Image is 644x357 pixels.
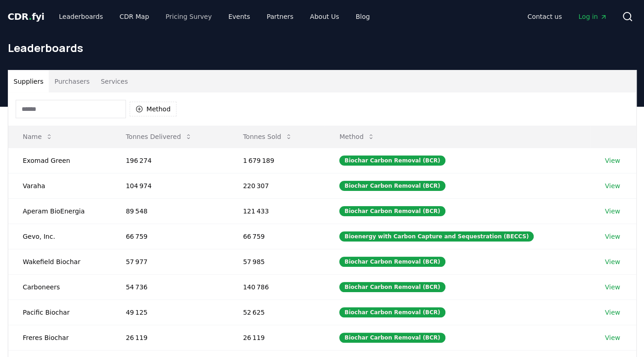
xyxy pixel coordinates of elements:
[8,325,111,350] td: Freres Biochar
[339,307,445,317] div: Biochar Carbon Removal (BCR)
[228,224,325,249] td: 66 759
[8,11,45,22] span: CDR fyi
[8,224,111,249] td: Gevo, Inc.
[51,8,377,25] nav: Main
[228,198,325,224] td: 121 433
[8,70,49,92] button: Suppliers
[111,173,228,198] td: 104 974
[339,231,534,242] div: Bioenergy with Carbon Capture and Sequestration (BECCS)
[332,127,382,146] button: Method
[95,70,133,92] button: Services
[520,8,614,25] nav: Main
[571,8,614,25] a: Log in
[605,181,620,190] a: View
[130,102,177,116] button: Method
[111,325,228,350] td: 26 119
[228,299,325,325] td: 52 625
[236,127,300,146] button: Tonnes Sold
[605,232,620,241] a: View
[8,40,637,55] h1: Leaderboards
[8,10,45,23] a: CDR.fyi
[339,181,445,191] div: Biochar Carbon Removal (BCR)
[228,148,325,173] td: 1 679 189
[111,224,228,249] td: 66 759
[51,8,110,25] a: Leaderboards
[49,70,95,92] button: Purchasers
[111,249,228,274] td: 57 977
[605,207,620,216] a: View
[16,127,60,146] button: Name
[228,249,325,274] td: 57 985
[259,8,301,25] a: Partners
[605,156,620,165] a: View
[228,274,325,299] td: 140 786
[228,325,325,350] td: 26 119
[8,249,111,274] td: Wakefield Biochar
[339,257,445,267] div: Biochar Carbon Removal (BCR)
[520,8,569,25] a: Contact us
[578,12,607,21] span: Log in
[221,8,257,25] a: Events
[348,8,377,25] a: Blog
[605,282,620,292] a: View
[605,257,620,266] a: View
[302,8,346,25] a: About Us
[112,8,156,25] a: CDR Map
[605,333,620,342] a: View
[228,173,325,198] td: 220 307
[111,274,228,299] td: 54 736
[8,198,111,224] td: Aperam BioEnergia
[119,127,199,146] button: Tonnes Delivered
[339,282,445,292] div: Biochar Carbon Removal (BCR)
[158,8,219,25] a: Pricing Survey
[8,148,111,173] td: Exomad Green
[605,308,620,317] a: View
[28,11,32,22] span: .
[339,333,445,343] div: Biochar Carbon Removal (BCR)
[111,198,228,224] td: 89 548
[111,299,228,325] td: 49 125
[8,274,111,299] td: Carboneers
[339,206,445,216] div: Biochar Carbon Removal (BCR)
[8,173,111,198] td: Varaha
[111,148,228,173] td: 196 274
[8,299,111,325] td: Pacific Biochar
[339,155,445,166] div: Biochar Carbon Removal (BCR)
